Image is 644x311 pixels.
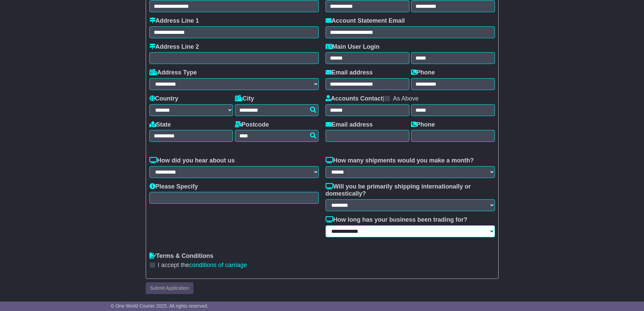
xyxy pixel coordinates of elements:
label: Main User Login [326,43,380,51]
label: Accounts Contact [326,95,383,103]
label: How long has your business been trading for? [326,216,468,224]
label: Postcode [235,121,269,129]
label: Account Statement Email [326,17,405,25]
button: Submit Application [146,282,193,294]
label: City [235,95,254,103]
label: Phone [411,121,435,129]
a: conditions of carriage [189,262,247,268]
label: Email address [326,69,373,76]
label: Please Specify [149,183,198,191]
label: Country [149,95,178,103]
label: State [149,121,171,129]
label: Address Line 1 [149,17,199,25]
label: I accept the [158,262,247,269]
label: Email address [326,121,373,129]
label: Phone [411,69,435,76]
label: How did you hear about us [149,157,235,164]
label: How many shipments would you make a month? [326,157,474,164]
label: Terms & Conditions [149,252,214,260]
label: Address Type [149,69,197,76]
label: Will you be primarily shipping internationally or domestically? [326,183,495,198]
label: As Above [393,95,419,103]
label: Address Line 2 [149,43,199,51]
span: © One World Courier 2025. All rights reserved. [111,303,209,309]
div: | [326,95,495,104]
